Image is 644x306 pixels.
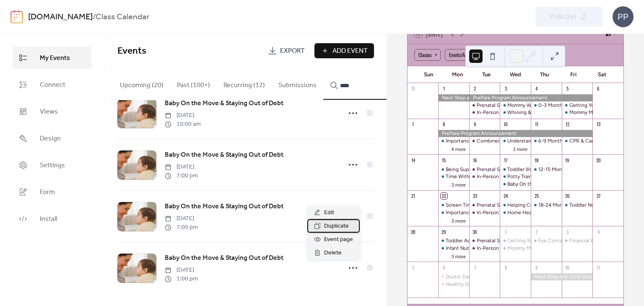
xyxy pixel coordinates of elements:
div: Infant Nutrition & Budget 101 [446,245,513,252]
div: Understanding Your Infant & Infant Accidents [500,137,531,145]
div: 7 [410,121,416,127]
div: 12 [564,121,571,127]
div: In-Person Prenatal Series [477,109,535,116]
div: 8 [441,121,447,127]
div: 9 [472,121,478,127]
div: Next Step and Little Steps Closed [531,273,592,280]
div: Next Step and Little Steps Closed [438,94,469,101]
span: 7:00 pm [165,223,198,232]
div: 28 [410,228,416,235]
div: 2 [472,86,478,92]
div: 2 [533,228,540,235]
div: Doctor Dad - Spiritual Series [438,273,469,280]
span: Connect [40,80,65,90]
a: Baby On the Move & Staying Out of Debt [165,150,283,161]
button: Past (100+) [170,68,217,99]
div: 1 [502,228,509,235]
div: Prenatal Series [469,237,500,244]
div: CPR & Car Seat Safety [562,137,593,145]
div: 25 [533,193,540,199]
span: [DATE] [165,111,201,120]
div: Toddler Nutrition & Toddler Play [562,202,593,209]
div: 1 [441,86,447,92]
div: Being Super Mom & Credit Scores: the Good, the Bad, the Ugly [446,166,589,173]
div: Screen Time and You & Toddler Safety [438,202,469,209]
div: Baby On the Move & Staying Out of Debt [507,181,601,188]
div: In-Person Prenatal Series [469,109,500,116]
div: 19 [564,157,571,163]
span: Duplicate [324,221,349,231]
div: 29 [441,228,447,235]
div: Toddler Accidents & Your Financial Future [438,237,469,244]
div: 4 [595,228,601,235]
div: Sat [588,66,617,83]
button: 2 more [510,145,531,152]
div: 18-24 Month & 24-36 Month Milestones [531,202,562,209]
div: Toddler Illness & Toddler Oral Health [507,166,591,173]
a: [DOMAIN_NAME] [28,9,93,25]
div: Mommy Milestones & Creating Kindness [507,245,600,252]
div: Thu [530,66,559,83]
a: Connect [13,73,92,96]
button: Add Event [314,43,374,58]
span: Baby On the Move & Staying Out of Debt [165,253,283,263]
div: Potty Training & Fighting the Impulse to Spend [507,173,615,180]
span: [DATE] [165,163,198,171]
div: Mommy Milestones & Creating Kindness [500,245,531,252]
div: 20 [595,157,601,163]
div: Doctor Dad - Spiritual Series [446,273,510,280]
div: Tue [472,66,501,83]
span: Delete [324,248,342,258]
div: 27 [595,193,601,199]
div: 3 [564,228,571,235]
div: Potty Training & Fighting the Impulse to Spend [500,173,531,180]
span: 10:00 am [165,120,201,129]
div: PrePare Program Announcement [469,94,593,101]
span: Export [280,46,305,56]
span: 7:00 pm [165,171,198,180]
div: CPR & Car Seat Safety [569,137,621,145]
div: Understanding Your Infant & Infant Accidents [507,137,611,145]
div: 10 [502,121,509,127]
div: Screen Time and You & Toddler Safety [446,202,532,209]
span: Form [40,187,55,197]
a: Form [13,181,92,203]
div: Mommy Work & Quality Childcare [500,102,531,109]
div: 5 [410,264,416,270]
span: Baby On the Move & Staying Out of Debt [165,150,283,160]
div: Prenatal Series [477,237,511,244]
div: Being Super Mom & Credit Scores: the Good, the Bad, the Ugly [438,166,469,173]
img: logo [10,10,23,23]
span: Events [117,42,146,60]
div: 6-9 Month & 9-12 Month Infant Expectations [538,137,641,145]
a: Views [13,100,92,123]
span: Baby On the Move & Staying Out of Debt [165,99,283,109]
div: Prenatal Series [469,102,500,109]
span: 1:00 pm [165,275,198,283]
div: Helping Children Process Change & Siblings [507,202,609,209]
div: 7 [472,264,478,270]
div: Time With Toddler & Words Matter: Silent Words [438,173,469,180]
div: 14 [410,157,416,163]
div: PP [613,6,634,27]
div: In-Person Prenatal Series [477,245,535,252]
a: Baby On the Move & Staying Out of Debt [165,98,283,109]
div: 8 [502,264,509,270]
div: 3 [502,86,509,92]
div: In-Person Prenatal Series [469,245,500,252]
div: 31 [410,86,416,92]
div: Home Health & Anger Management [507,209,589,216]
a: Install [13,207,92,230]
span: Settings [40,161,65,171]
div: Home Health & Anger Management [500,209,531,216]
div: 9 [533,264,540,270]
span: Install [40,214,57,224]
span: Baby On the Move & Staying Out of Debt [165,202,283,212]
a: Baby On the Move & Staying Out of Debt [165,253,283,264]
div: Mommy Milestones & Creating Kindness [562,109,593,116]
span: Add Event [332,46,368,56]
div: Getting Your Baby to Sleep & Crying [500,237,531,244]
div: 10 [564,264,571,270]
div: 18 [533,157,540,163]
div: Infant Nutrition & Budget 101 [438,245,469,252]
